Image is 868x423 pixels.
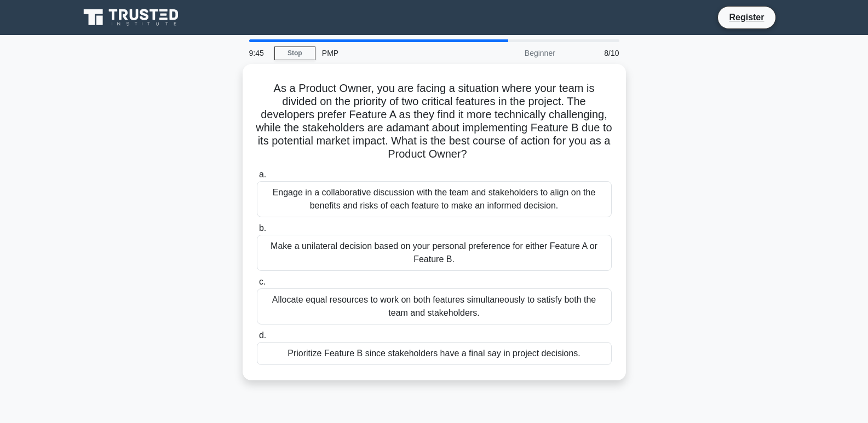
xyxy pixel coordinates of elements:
a: Register [722,10,771,24]
div: PMP [315,42,466,64]
div: Make a unilateral decision based on your personal preference for either Feature A or Feature B. [257,235,612,271]
div: Allocate equal resources to work on both features simultaneously to satisfy both the team and sta... [257,288,612,325]
div: 9:45 [243,42,274,64]
div: Beginner [466,42,562,64]
span: d. [259,331,266,340]
div: 8/10 [562,42,626,64]
span: c. [259,277,266,286]
div: Engage in a collaborative discussion with the team and stakeholders to align on the benefits and ... [257,181,612,217]
span: a. [259,170,266,179]
div: Prioritize Feature B since stakeholders have a final say in project decisions. [257,342,612,365]
span: b. [259,223,266,233]
a: Stop [274,47,315,60]
h5: As a Product Owner, you are facing a situation where your team is divided on the priority of two ... [256,82,613,161]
